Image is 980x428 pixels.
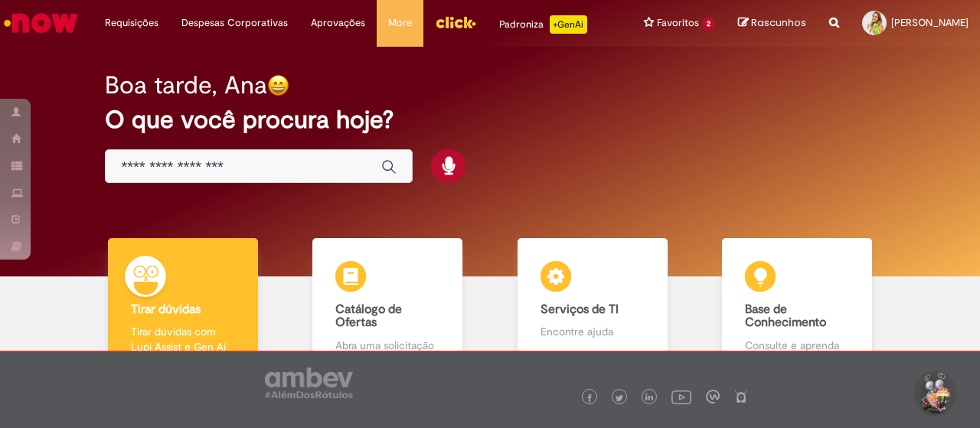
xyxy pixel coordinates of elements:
p: Encontre ajuda [541,324,645,339]
span: 2 [702,18,715,31]
img: logo_footer_ambev_rotulo_gray.png [265,368,353,398]
a: Serviços de TI Encontre ajuda [490,238,695,371]
img: ServiceNow [2,8,80,38]
img: logo_footer_twitter.png [616,394,623,402]
span: More [388,15,412,31]
span: Favoritos [657,15,699,31]
a: Tirar dúvidas Tirar dúvidas com Lupi Assist e Gen Ai [80,238,286,371]
a: Base de Conhecimento Consulte e aprenda [695,238,900,371]
h2: Boa tarde, Ana [105,72,267,99]
p: Consulte e aprenda [745,338,849,353]
img: logo_footer_workplace.png [706,390,720,403]
a: Catálogo de Ofertas Abra uma solicitação [286,238,491,371]
span: Requisições [105,15,158,31]
b: Serviços de TI [541,302,619,317]
span: [PERSON_NAME] [891,16,969,29]
span: Despesas Corporativas [181,15,288,31]
img: click_logo_yellow_360x200.png [435,11,476,34]
h2: O que você procura hoje? [105,106,874,133]
a: Rascunhos [738,16,806,31]
b: Tirar dúvidas [131,302,201,317]
img: happy-face.png [267,74,289,96]
img: logo_footer_naosei.png [734,390,748,403]
b: Catálogo de Ofertas [335,302,402,331]
img: logo_footer_youtube.png [671,387,691,407]
p: Tirar dúvidas com Lupi Assist e Gen Ai [131,324,235,354]
b: Base de Conhecimento [745,302,826,331]
p: Abra uma solicitação [335,338,439,353]
span: Aprovações [311,15,365,31]
img: logo_footer_linkedin.png [645,394,653,403]
button: Iniciar Conversa de Suporte [911,371,957,417]
div: Padroniza [499,15,587,34]
span: Rascunhos [751,15,806,30]
p: +GenAi [550,15,587,34]
img: logo_footer_facebook.png [586,394,593,402]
